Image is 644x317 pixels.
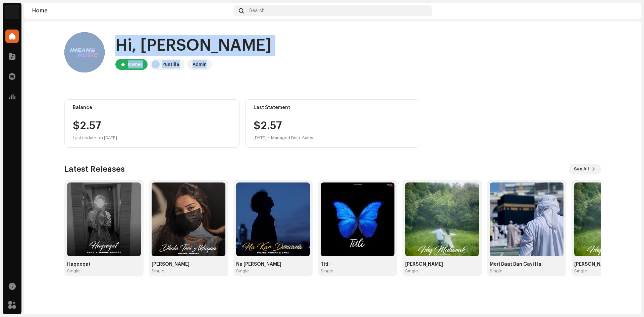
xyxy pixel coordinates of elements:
div: Balance [73,105,231,110]
div: Single [574,268,587,274]
div: Last Statement [254,105,412,110]
img: b9a177f9-4704-4475-ac6d-d793bbeaf5d5 [490,182,563,256]
img: 1dfcfd90-23ff-4766-b897-321aed7239f4 [236,182,310,256]
div: Single [67,268,80,274]
span: Search [249,8,265,13]
h3: Latest Releases [64,164,125,174]
re-o-card-value: Balance [64,99,240,148]
div: Single [490,268,502,274]
div: • [268,134,270,142]
img: 0003483d-5be2-4227-960d-8c954a80d00b [321,182,394,256]
re-o-card-value: Last Statement [245,99,421,148]
div: Home [32,8,231,13]
img: c7f1b3bb-105b-4361-8759-54e9a1e5b0d7 [152,182,225,256]
div: Puntilla [162,60,179,68]
span: See All [574,162,589,176]
div: Single [405,268,418,274]
img: 1b03dfd2-b48d-490c-8382-ec36dbac16be [623,5,633,16]
div: [PERSON_NAME] [405,262,479,267]
img: c8a18165-b316-4643-a83d-8dda21f7174b [67,182,141,256]
img: 1b03dfd2-b48d-490c-8382-ec36dbac16be [64,32,105,72]
img: a6437e74-8c8e-4f74-a1ce-131745af0155 [152,60,160,68]
div: Admin [193,60,207,68]
div: Managed Distr. Sales [271,134,313,142]
div: [PERSON_NAME] [152,262,225,267]
img: a659af50-0cb5-4f9b-a7b0-60b17d22e46f [405,182,479,256]
div: Last update on [DATE] [73,134,231,142]
div: Titli [321,262,394,267]
img: a6437e74-8c8e-4f74-a1ce-131745af0155 [5,5,19,19]
div: [DATE] [254,134,267,142]
div: Single [236,268,249,274]
div: Meri Baat Ban Gayi Hai [490,262,563,267]
div: Haqeeqat [67,262,141,267]
div: Na [PERSON_NAME] [236,262,310,267]
div: Owner [128,60,142,68]
button: See All [569,164,601,174]
div: Single [321,268,333,274]
div: Single [152,268,164,274]
div: Hi, [PERSON_NAME] [115,35,272,56]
